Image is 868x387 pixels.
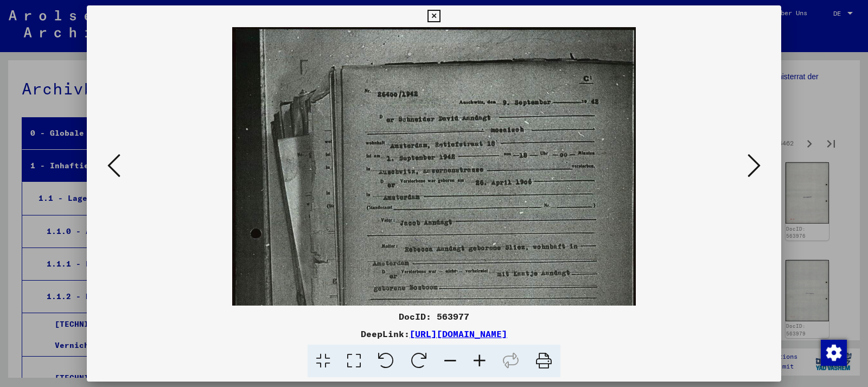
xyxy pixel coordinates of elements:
a: [URL][DOMAIN_NAME] [410,328,507,339]
div: Zustimmung ändern [820,339,846,365]
div: DocID: 563977 [87,310,781,323]
img: Zustimmung ändern [821,340,847,366]
div: DeepLink: [87,327,781,340]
